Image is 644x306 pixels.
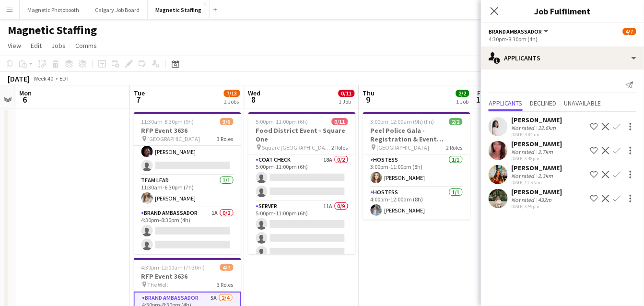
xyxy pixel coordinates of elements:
[148,0,210,19] button: Magnetic Staffing
[148,281,168,288] span: The Well
[134,112,241,254] app-job-card: 11:30am-8:30pm (9h)3/6RFP Event 3636 [GEOGRAPHIC_DATA]3 RolesBrand Ambassador3A2/311:30am-6:00pm ...
[220,264,234,271] span: 4/7
[363,187,470,220] app-card-role: Hostess1/14:00pm-12:00am (8h)[PERSON_NAME]
[537,124,558,131] div: 22.6km
[564,100,601,106] span: Unavailable
[31,41,42,50] span: Edit
[481,5,644,17] h3: Job Fulfilment
[224,90,240,97] span: 7/13
[248,126,356,143] h3: Food District Event - Square One
[512,196,537,203] div: Not rated
[51,41,66,50] span: Jobs
[134,272,241,281] h3: RFP Event 3636
[134,208,241,254] app-card-role: Brand Ambassador1A0/24:30pm-8:30pm (4h)
[512,203,562,210] div: [DATE] 6:59pm
[512,116,562,124] div: [PERSON_NAME]
[512,148,537,155] div: Not rated
[362,94,375,105] span: 9
[363,126,470,143] h3: Peel Police Gala - Registration & Event Support (3111)
[8,74,30,83] div: [DATE]
[537,172,555,179] div: 2.3km
[363,112,470,220] app-job-card: 3:00pm-12:00am (9h) (Fri)2/2Peel Police Gala - Registration & Event Support (3111) [GEOGRAPHIC_DA...
[148,135,200,142] span: [GEOGRAPHIC_DATA]
[256,118,308,125] span: 5:00pm-11:00pm (6h)
[530,100,557,106] span: Declined
[489,28,550,35] button: Brand Ambassador
[332,118,348,125] span: 0/11
[59,75,70,82] div: EDT
[512,155,562,162] div: [DATE] 6:48pm
[71,39,101,52] a: Comms
[339,98,354,105] div: 1 Job
[4,39,25,52] a: View
[456,90,469,97] span: 2/2
[220,118,234,125] span: 3/6
[489,35,636,43] div: 4:30pm-8:30pm (4h)
[20,0,87,19] button: Magnetic Photobooth
[141,264,220,271] span: 4:30pm-12:00am (7h30m) (Wed)
[19,89,32,97] span: Mon
[134,175,241,208] app-card-role: Team Lead1/111:30am-6:30pm (7h)[PERSON_NAME]
[481,47,644,70] div: Applicants
[512,140,562,148] div: [PERSON_NAME]
[339,90,355,97] span: 0/11
[363,154,470,187] app-card-role: Hostess1/13:00pm-11:00pm (8h)[PERSON_NAME]
[32,75,56,82] span: Week 40
[27,39,46,52] a: Edit
[478,89,485,97] span: Fri
[363,89,375,97] span: Thu
[537,196,554,203] div: 432m
[75,41,97,50] span: Comms
[512,188,562,196] div: [PERSON_NAME]
[262,144,332,151] span: Square [GEOGRAPHIC_DATA]
[141,118,194,125] span: 11:30am-8:30pm (9h)
[512,179,562,186] div: [DATE] 11:57am
[18,94,32,105] span: 6
[537,148,555,155] div: 2.7km
[47,39,70,52] a: Jobs
[248,154,356,201] app-card-role: Coat Check18A0/25:00pm-11:00pm (6h)
[512,172,537,179] div: Not rated
[217,281,234,288] span: 3 Roles
[224,98,240,105] div: 2 Jobs
[512,131,562,138] div: [DATE] 4:04am
[8,41,21,50] span: View
[623,28,636,35] span: 4/7
[446,144,463,151] span: 2 Roles
[512,164,562,172] div: [PERSON_NAME]
[489,28,542,35] span: Brand Ambassador
[248,89,261,97] span: Wed
[332,144,348,151] span: 2 Roles
[134,126,241,135] h3: RFP Event 3636
[8,23,97,37] h1: Magnetic Staffing
[377,144,430,151] span: [GEOGRAPHIC_DATA]
[476,94,485,105] span: 10
[489,100,523,106] span: Applicants
[217,135,234,142] span: 3 Roles
[371,118,434,125] span: 3:00pm-12:00am (9h) (Fri)
[512,124,537,131] div: Not rated
[87,0,148,19] button: Calgary Job Board
[457,98,469,105] div: 1 Job
[248,112,356,254] app-job-card: 5:00pm-11:00pm (6h)0/11Food District Event - Square One Square [GEOGRAPHIC_DATA]2 RolesCoat Check...
[449,118,463,125] span: 2/2
[134,89,145,97] span: Tue
[132,94,145,105] span: 7
[247,94,261,105] span: 8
